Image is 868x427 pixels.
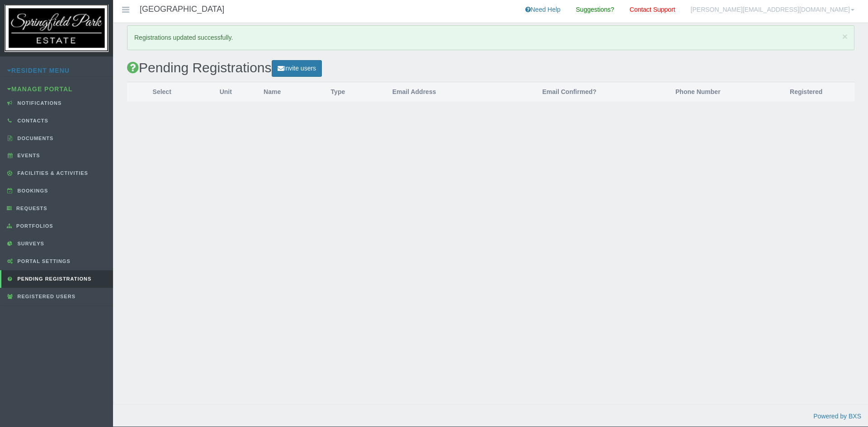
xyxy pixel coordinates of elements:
[127,60,854,77] h2: Pending Registrations
[15,258,71,264] span: Portal Settings
[322,82,383,102] th: Type
[15,276,92,282] span: Pending Registrations
[197,82,255,102] th: Unit
[15,241,44,246] span: Surveys
[842,32,848,41] button: Close
[14,223,53,229] span: Portfolios
[15,188,48,193] span: Bookings
[15,153,40,158] span: Events
[272,60,322,77] a: Invite users
[842,31,848,42] span: ×
[15,100,62,106] span: Notifications
[127,82,197,102] th: Select
[7,85,73,93] a: Manage Portal
[383,82,501,102] th: Email Address
[758,82,854,102] th: Registered
[501,82,638,102] th: Email Confirmed?
[127,25,854,50] div: Registrations updated successfully.
[255,82,321,102] th: Name
[140,5,224,14] h4: [GEOGRAPHIC_DATA]
[638,82,758,102] th: Phone Number
[14,206,47,211] span: Requests
[15,294,75,299] span: Registered Users
[7,67,70,74] a: Resident Menu
[15,136,54,141] span: Documents
[15,170,88,176] span: Facilities & Activities
[15,118,48,123] span: Contacts
[813,413,861,420] a: Powered by BXS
